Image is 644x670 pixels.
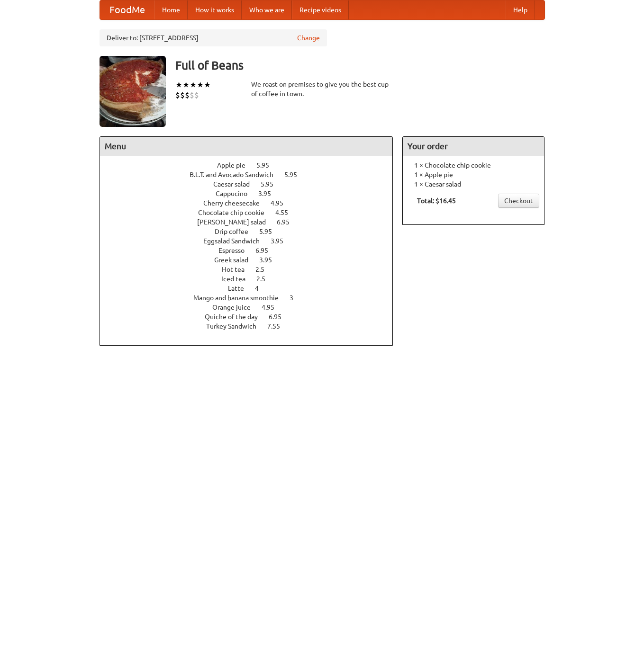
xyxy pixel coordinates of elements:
[100,56,166,127] img: angular.jpg
[188,0,242,19] a: How it works
[222,266,282,273] a: Hot tea 2.5
[204,80,211,90] li: ★
[100,0,154,19] a: FoodMe
[175,56,545,75] h3: Full of Beans
[222,266,254,273] span: Hot tea
[259,256,281,264] span: 3.95
[498,194,539,208] a: Checkout
[185,90,190,100] li: $
[408,161,539,170] li: 1 × Chocolate chip cookie
[154,0,188,19] a: Home
[180,90,185,100] li: $
[215,228,258,235] span: Drip coffee
[408,170,539,179] li: 1 × Apple pie
[258,190,281,197] span: 3.95
[256,161,279,169] span: 5.95
[228,285,254,292] span: Latte
[259,228,281,235] span: 5.95
[218,247,254,254] span: Espresso
[228,285,276,292] a: Latte 4
[269,313,291,321] span: 6.95
[175,90,180,100] li: $
[198,209,306,216] a: Chocolate chip cookie 4.55
[242,0,292,19] a: Who we are
[408,179,539,189] li: 1 × Caesar salad
[190,171,283,179] span: B.L.T. and Avocado Sandwich
[205,313,299,321] a: Quiche of the day 6.95
[217,161,287,169] a: Apple pie 5.95
[218,247,286,254] a: Espresso 6.95
[216,190,257,197] span: Cappucino
[215,228,290,235] a: Drip coffee 5.95
[194,90,199,100] li: $
[193,294,311,302] a: Mango and banana smoothie 3
[214,256,258,264] span: Greek salad
[203,237,301,245] a: Eggsalad Sandwich 3.95
[206,322,266,330] span: Turkey Sandwich
[190,171,315,179] a: B.L.T. and Avocado Sandwich 5.95
[212,304,260,311] span: Orange juice
[214,256,290,264] a: Greek salad 3.95
[216,190,289,197] a: Cappucino 3.95
[290,294,303,302] span: 3
[221,275,255,283] span: Iced tea
[213,180,291,188] a: Caesar salad 5.95
[267,322,290,330] span: 7.55
[205,313,267,321] span: Quiche of the day
[261,180,283,188] span: 5.95
[277,218,299,226] span: 6.95
[251,80,393,98] div: We roast on premises to give you the best cup of coffee in town.
[190,90,194,100] li: $
[203,237,269,245] span: Eggsalad Sandwich
[284,171,307,179] span: 5.95
[213,180,259,188] span: Caesar salad
[255,247,278,254] span: 6.95
[221,275,283,283] a: Iced tea 2.5
[190,80,197,90] li: ★
[193,294,288,302] span: Mango and banana smoothie
[403,137,544,156] h4: Your order
[255,285,268,292] span: 4
[100,29,327,46] div: Deliver to: [STREET_ADDRESS]
[506,0,535,19] a: Help
[292,0,349,19] a: Recipe videos
[212,304,292,311] a: Orange juice 4.95
[203,199,269,207] span: Cherry cheesecake
[271,237,293,245] span: 3.95
[217,161,255,169] span: Apple pie
[275,209,298,216] span: 4.55
[182,80,190,90] li: ★
[255,266,274,273] span: 2.5
[206,322,298,330] a: Turkey Sandwich 7.55
[198,209,274,216] span: Chocolate chip cookie
[197,218,275,226] span: [PERSON_NAME] salad
[256,275,275,283] span: 2.5
[271,199,293,207] span: 4.95
[197,80,204,90] li: ★
[175,80,182,90] li: ★
[417,197,456,205] b: Total: $16.45
[197,218,307,226] a: [PERSON_NAME] salad 6.95
[203,199,301,207] a: Cherry cheesecake 4.95
[100,137,393,156] h4: Menu
[297,33,320,43] a: Change
[262,304,284,311] span: 4.95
